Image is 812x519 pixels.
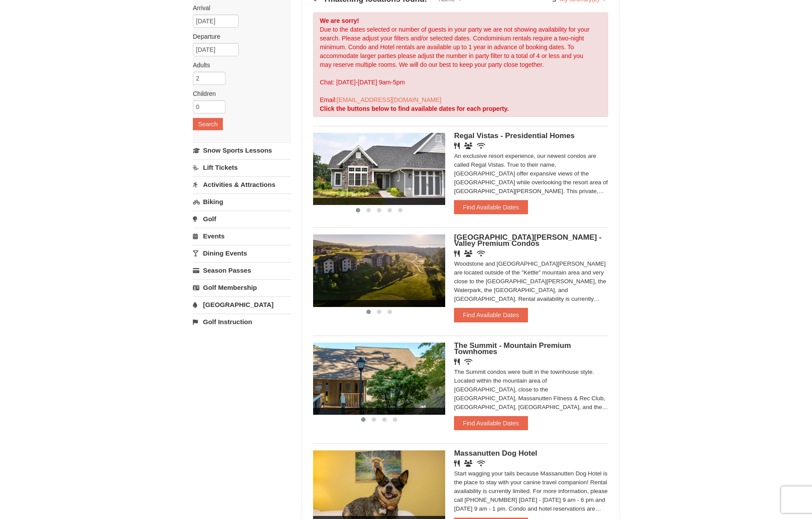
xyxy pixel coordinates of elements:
[193,159,291,175] a: Lift Tickets
[193,211,291,227] a: Golf
[477,250,485,257] i: Wireless Internet (free)
[464,460,472,467] i: Banquet Facilities
[193,314,291,330] a: Golf Instruction
[454,233,602,248] span: [GEOGRAPHIC_DATA][PERSON_NAME] - Valley Premium Condos
[454,152,608,196] div: An exclusive resort experience, our newest condos are called Regal Vistas. True to their name, [G...
[193,61,284,69] label: Adults
[477,143,485,149] i: Wireless Internet (free)
[193,89,284,98] label: Children
[193,4,284,12] label: Arrival
[320,17,359,24] strong: We are sorry!
[193,262,291,278] a: Season Passes
[454,259,608,303] div: Woodstone and [GEOGRAPHIC_DATA][PERSON_NAME] are located outside of the "Kettle" mountain area an...
[193,228,291,244] a: Events
[454,416,528,430] button: Find Available Dates
[193,176,291,193] a: Activities & Attractions
[454,132,575,140] span: Regal Vistas - Presidential Homes
[193,142,291,158] a: Snow Sports Lessons
[464,250,472,257] i: Banquet Facilities
[193,279,291,296] a: Golf Membership
[193,194,291,210] a: Biking
[454,200,528,214] button: Find Available Dates
[464,143,472,149] i: Banquet Facilities
[337,96,441,103] a: [EMAIL_ADDRESS][DOMAIN_NAME]
[454,341,571,356] span: The Summit - Mountain Premium Townhomes
[193,245,291,261] a: Dining Events
[454,449,537,457] span: Massanutten Dog Hotel
[193,118,223,130] button: Search
[464,358,472,365] i: Wireless Internet (free)
[193,32,284,41] label: Departure
[313,12,608,117] div: Due to the dates selected or number of guests in your party we are not showing availability for y...
[320,105,509,112] strong: Click the buttons below to find available dates for each property.
[477,460,485,467] i: Wireless Internet (free)
[454,250,460,257] i: Restaurant
[454,358,460,365] i: Restaurant
[454,368,608,412] div: The Summit condos were built in the townhouse style. Located within the mountain area of [GEOGRAP...
[454,469,608,513] div: Start wagging your tails because Massanutten Dog Hotel is the place to stay with your canine trav...
[454,460,460,467] i: Restaurant
[454,143,460,149] i: Restaurant
[193,296,291,313] a: [GEOGRAPHIC_DATA]
[454,308,528,322] button: Find Available Dates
